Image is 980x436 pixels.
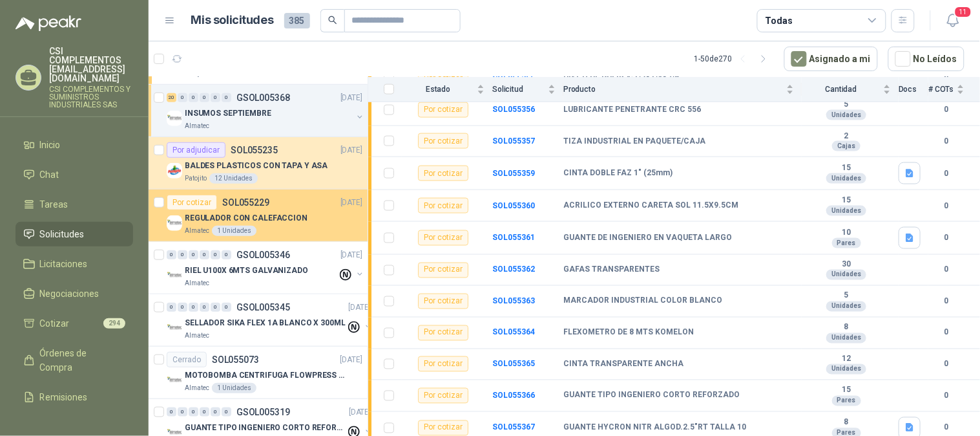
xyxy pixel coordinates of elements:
p: SOL055229 [222,198,269,207]
p: MOTOBOMBA CENTRIFUGA FLOWPRESS 1.5HP-220 [185,369,346,382]
span: Chat [40,168,59,182]
b: 30 [802,260,891,270]
p: GSOL005319 [236,408,290,417]
a: Negociaciones [16,281,133,306]
img: Company Logo [167,215,182,231]
b: SOL055367 [492,423,535,432]
span: Solicitud [492,85,545,94]
th: # COTs [928,77,980,102]
th: Producto [563,77,802,102]
div: Por cotizar [418,356,468,372]
div: 0 [222,250,231,259]
p: GSOL005346 [236,250,290,259]
b: 0 [928,232,964,244]
b: 0 [928,358,964,371]
div: Unidades [826,301,866,312]
a: SOL055357 [492,136,535,146]
span: Solicitudes [40,227,85,241]
b: 10 [802,228,891,238]
div: Cerrado [167,352,207,367]
div: Por cotizar [418,263,468,278]
p: GSOL005345 [236,303,290,312]
div: Por cotizar [418,198,468,213]
th: Solicitud [492,77,563,102]
a: SOL055364 [492,328,535,337]
a: 0 0 0 0 0 0 GSOL005345[DATE] Company LogoSELLADOR SIKA FLEX 1A BLANCO X 300MLAlmatec [167,300,373,341]
div: Pares [832,396,861,406]
b: MARCADOR INDUSTRIAL COLOR BLANCO [563,296,722,307]
img: Company Logo [167,373,182,388]
p: SOL055073 [212,355,259,364]
b: GUANTE DE INGENIERO EN VAQUETA LARGO [563,233,732,243]
p: [DATE] [349,406,371,419]
div: Pares [832,238,861,248]
span: Inicio [40,138,61,152]
img: Company Logo [167,320,182,336]
div: Cajas [832,141,860,151]
p: CSI COMPLEMENTOS [EMAIL_ADDRESS][DOMAIN_NAME] [49,47,133,83]
div: 0 [222,303,231,312]
img: Company Logo [167,111,182,126]
b: CINTA DOBLE FAZ 1" (25mm) [563,168,672,179]
div: 0 [222,408,231,417]
div: 0 [211,250,220,259]
span: Cotizar [40,316,70,331]
span: 385 [284,13,310,28]
b: 0 [928,296,964,308]
span: Estado [402,85,474,94]
div: Por cotizar [418,420,468,436]
p: Almatec [185,121,209,131]
p: BALDES PLASTICOS CON TAPA Y ASA [185,160,328,172]
b: 0 [928,104,964,116]
span: Cantidad [802,85,881,94]
span: # COTs [928,85,954,94]
b: LUBRICANTE PENETRANTE CRC 556 [563,105,701,115]
p: [DATE] [340,144,362,157]
div: Unidades [826,364,866,375]
p: INSUMOS SEPTIEMBRE [185,107,271,120]
div: Unidades [826,110,866,120]
span: Remisiones [40,390,88,404]
a: Solicitudes [16,222,133,246]
div: 0 [200,93,209,102]
a: SOL055360 [492,201,535,210]
span: search [328,16,337,25]
div: 0 [189,250,198,259]
b: 8 [802,418,891,428]
p: [DATE] [340,92,362,104]
div: 0 [189,408,198,417]
b: ACRILICO EXTERNO CARETA SOL 11.5X9.5CM [563,201,738,211]
b: 0 [928,264,964,276]
b: FLEXOMETRO DE 8 MTS KOMELON [563,328,694,338]
div: 0 [178,250,187,259]
div: 0 [178,303,187,312]
a: Remisiones [16,385,133,409]
a: SOL055359 [492,169,535,178]
a: SOL055366 [492,391,535,400]
b: SOL055361 [492,233,535,242]
p: GSOL005368 [236,93,290,102]
b: 5 [802,100,891,110]
b: 8 [802,323,891,333]
div: 0 [211,303,220,312]
a: SOL055365 [492,360,535,369]
b: GAFAS TRANSPARENTES [563,265,660,276]
span: Órdenes de Compra [40,346,121,375]
b: 0 [928,135,964,147]
div: 1 - 50 de 270 [694,49,774,69]
div: Todas [766,14,793,28]
p: Almatec [185,278,209,289]
div: Por cotizar [418,325,468,341]
a: SOL055362 [492,265,535,274]
h1: Mis solicitudes [191,11,274,30]
b: 0 [928,200,964,212]
div: 0 [189,303,198,312]
a: 20 0 0 0 0 0 GSOL005368[DATE] Company LogoINSUMOS SEPTIEMBREAlmatec [167,90,365,131]
div: Por cotizar [418,133,468,149]
div: 0 [178,93,187,102]
span: 11 [954,6,972,18]
b: GUANTE HYCRON NITR ALGOD.2.5"RT TALLA 10 [563,423,746,433]
b: SOL055363 [492,297,535,306]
